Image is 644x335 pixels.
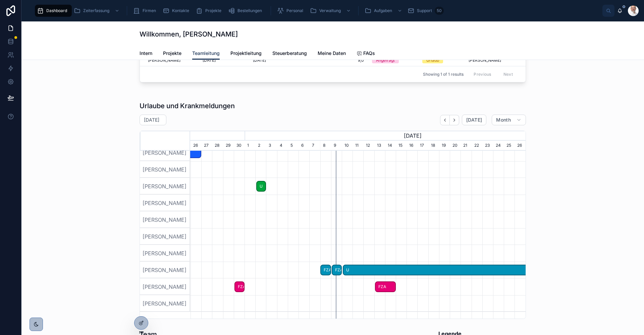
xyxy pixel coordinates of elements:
[192,50,220,57] span: Teamleitung
[462,115,486,125] button: [DATE]
[515,141,526,151] div: 26
[272,50,307,57] span: Steuerberatung
[203,58,245,63] a: [DATE]
[140,29,238,39] h1: Willkommen, [PERSON_NAME]
[374,141,385,151] div: 13
[450,141,461,151] div: 20
[353,141,363,151] div: 11
[374,8,392,13] span: Aufgaben
[272,47,307,61] a: Steuerberatung
[234,141,245,151] div: 30
[235,281,244,292] span: FZA
[496,117,511,123] span: Month
[321,265,330,276] span: FZA
[226,5,267,17] a: Bestellungen
[439,141,450,151] div: 19
[309,141,320,151] div: 7
[140,161,190,178] div: [PERSON_NAME]
[469,58,531,63] a: [PERSON_NAME]
[320,265,331,276] div: FZA
[385,141,396,151] div: 14
[144,117,159,123] h2: [DATE]
[417,8,432,13] span: Support
[417,141,428,151] div: 17
[319,8,341,13] span: Verwaltung
[376,281,395,292] span: FZA
[375,281,396,292] div: FZA
[161,5,194,17] a: Kontakte
[423,72,464,77] span: Showing 1 of 1 results
[140,262,190,278] div: [PERSON_NAME]
[332,265,341,276] span: FZA
[191,141,201,151] div: 26
[482,141,493,151] div: 23
[230,50,262,57] span: Projektleitung
[140,245,190,262] div: [PERSON_NAME]
[163,50,181,57] span: Projekte
[318,50,346,57] span: Meine Daten
[131,5,161,17] a: Firmen
[203,58,216,63] span: [DATE]
[32,3,602,18] div: scrollable content
[201,141,212,151] div: 27
[308,5,354,17] a: Verwaltung
[396,141,407,151] div: 15
[245,141,255,151] div: 1
[372,57,414,63] a: Angefragt
[143,8,156,13] span: Firmen
[140,195,190,211] div: [PERSON_NAME]
[140,47,152,61] a: Intern
[288,141,299,151] div: 5
[493,141,504,151] div: 24
[343,265,536,276] span: U
[140,144,190,161] div: [PERSON_NAME]
[163,47,181,61] a: Projekte
[320,141,331,151] div: 8
[342,141,353,151] div: 10
[275,5,308,17] a: Personal
[253,58,295,63] a: [DATE]
[255,141,266,151] div: 2
[256,181,266,192] div: U
[277,141,288,151] div: 4
[376,57,395,63] div: Angefragt
[472,141,482,151] div: 22
[72,5,123,17] a: Zeiterfassung
[253,58,266,63] span: [DATE]
[363,5,406,17] a: Aufgaben
[331,141,342,151] div: 9
[318,47,346,61] a: Meine Daten
[194,5,226,17] a: Projekte
[234,281,245,292] div: FZA
[237,8,262,13] span: Bestellungen
[435,7,444,15] div: 50
[504,141,515,151] div: 25
[83,8,109,13] span: Zeiterfassung
[257,181,266,192] span: U
[192,47,220,60] a: Teamleitung
[140,295,190,312] div: [PERSON_NAME]
[223,141,234,151] div: 29
[140,278,190,295] div: [PERSON_NAME]
[299,141,309,151] div: 6
[406,5,446,17] a: Support50
[303,58,364,63] a: 9,0
[35,5,72,17] a: Dashboard
[332,265,342,276] div: FZA
[286,8,303,13] span: Personal
[492,115,526,125] button: Month
[172,8,189,13] span: Kontakte
[140,178,190,195] div: [PERSON_NAME]
[140,228,190,245] div: [PERSON_NAME]
[363,50,375,57] span: FAQs
[343,265,536,276] div: U
[245,131,580,141] div: [DATE]
[357,47,375,61] a: FAQs
[205,8,221,13] span: Projekte
[46,8,67,13] span: Dashboard
[407,141,417,151] div: 16
[426,57,439,63] div: Urlaub
[266,141,277,151] div: 3
[230,47,262,61] a: Projektleitung
[469,58,501,63] span: [PERSON_NAME]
